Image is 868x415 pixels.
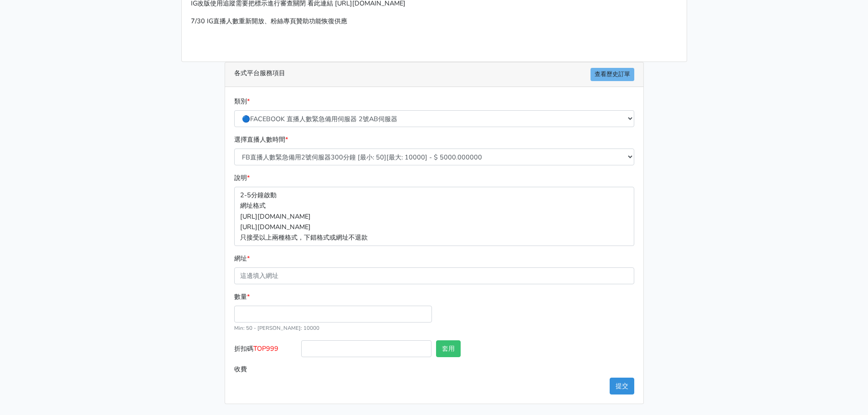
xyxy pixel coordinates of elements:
[253,344,278,353] span: TOP999
[436,340,461,357] button: 套用
[225,62,643,87] div: 各式平台服務項目
[191,16,678,26] p: 7/30 IG直播人數重新開放、粉絲專頁贊助功能恢復供應
[234,187,634,246] p: 2-5分鐘啟動 網址格式 [URL][DOMAIN_NAME] [URL][DOMAIN_NAME] 只接受以上兩種格式，下錯格式或網址不退款
[591,68,634,81] a: 查看歷史訂單
[234,173,250,183] label: 說明
[234,253,250,264] label: 網址
[234,267,634,284] input: 這邊填入網址
[234,292,250,302] label: 數量
[232,361,299,378] label: 收費
[234,96,250,107] label: 類別
[610,378,634,395] button: 提交
[234,324,319,332] small: Min: 50 - [PERSON_NAME]: 10000
[232,340,299,361] label: 折扣碼
[234,134,288,145] label: 選擇直播人數時間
